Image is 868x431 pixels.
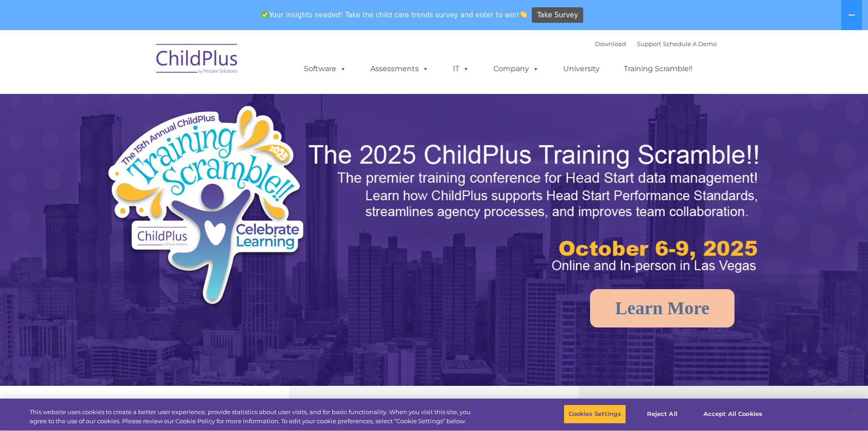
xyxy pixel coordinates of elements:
a: Company [484,60,548,78]
img: 👏 [520,11,527,18]
span: Take Survey [537,7,578,23]
a: Schedule A Demo [663,40,717,47]
div: This website uses cookies to create a better user experience, provide statistics about user visit... [30,408,478,426]
span: Last name [127,60,154,67]
button: Close [843,404,863,424]
button: Accept All Cookies [699,405,767,424]
button: Reject All [634,405,691,424]
a: IT [444,60,478,78]
font: | [595,40,717,47]
a: University [554,60,609,78]
a: Training Scramble!! [615,60,702,78]
a: Assessments [361,60,438,78]
a: Software [295,60,355,78]
span: Your insights needed! Take the child care trends survey and enter to win! [258,6,531,24]
a: Support [637,40,661,47]
button: Cookies Settings [564,405,626,424]
a: Learn More [590,289,734,327]
a: Download [595,40,626,47]
img: ✅ [262,11,268,18]
img: ChildPlus by Procare Solutions [152,37,243,83]
span: Phone number [127,98,165,104]
a: Take Survey [532,7,583,23]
